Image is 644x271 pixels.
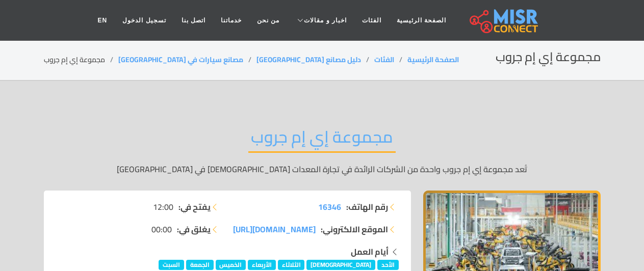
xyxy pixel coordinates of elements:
a: EN [90,11,115,30]
a: [DOMAIN_NAME][URL] [233,223,316,235]
span: الأحد [377,260,399,270]
a: الفئات [354,11,389,30]
span: الثلاثاء [278,260,305,270]
a: الفئات [374,53,394,66]
a: مصانع سيارات في [GEOGRAPHIC_DATA] [118,53,243,66]
a: من نحن [249,11,287,30]
strong: أيام العمل [351,244,389,259]
strong: الموقع الالكتروني: [321,223,388,235]
p: تُعد مجموعة إي إم جروب واحدة من الشركات الرائدة في تجارة المعدات [DEMOGRAPHIC_DATA] في [GEOGRAPHI... [44,163,601,175]
span: [DEMOGRAPHIC_DATA] [306,260,375,270]
a: تسجيل الدخول [115,11,173,30]
a: خدماتنا [213,11,249,30]
img: main.misr_connect [470,8,538,33]
h2: مجموعة إي إم جروب [248,127,396,153]
span: الجمعة [186,260,214,270]
a: الصفحة الرئيسية [407,53,459,66]
a: الصفحة الرئيسية [389,11,454,30]
strong: يفتح في: [178,201,211,213]
li: مجموعة إي إم جروب [44,55,118,65]
span: الأربعاء [248,260,276,270]
span: 00:00 [151,223,172,235]
a: دليل مصانع [GEOGRAPHIC_DATA] [256,53,361,66]
span: الخميس [216,260,246,270]
span: 16346 [318,199,341,214]
a: 16346 [318,201,341,213]
span: اخبار و مقالات [304,16,347,25]
h2: مجموعة إي إم جروب [496,50,601,65]
a: اتصل بنا [174,11,213,30]
strong: يغلق في: [177,223,211,235]
span: السبت [159,260,184,270]
span: 12:00 [153,201,173,213]
span: [DOMAIN_NAME][URL] [233,222,316,237]
strong: رقم الهاتف: [346,201,388,213]
a: اخبار و مقالات [287,11,354,30]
